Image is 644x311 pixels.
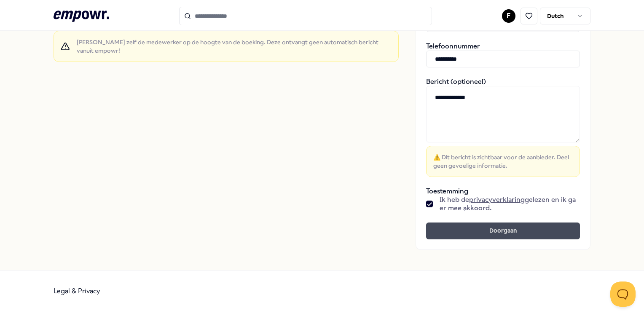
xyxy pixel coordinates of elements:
button: Doorgaan [426,223,580,239]
a: privacyverklaring [469,196,525,204]
iframe: Help Scout Beacon - Open [610,282,636,307]
span: Ik heb de gelezen en ik ga er mee akkoord. [440,196,580,212]
span: ⚠️ Dit bericht is zichtbaar voor de aanbieder. Deel geen gevoelige informatie. [433,153,573,170]
span: [PERSON_NAME] zelf de medewerker op de hoogte van de boeking. Deze ontvangt geen automatisch beri... [77,38,392,55]
input: Search for products, categories or subcategories [179,7,432,25]
a: Legal & Privacy [54,287,100,295]
div: Telefoonnummer [426,42,580,67]
button: F [502,9,515,23]
div: Bericht (optioneel) [426,78,580,177]
div: Toestemming [426,187,580,212]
